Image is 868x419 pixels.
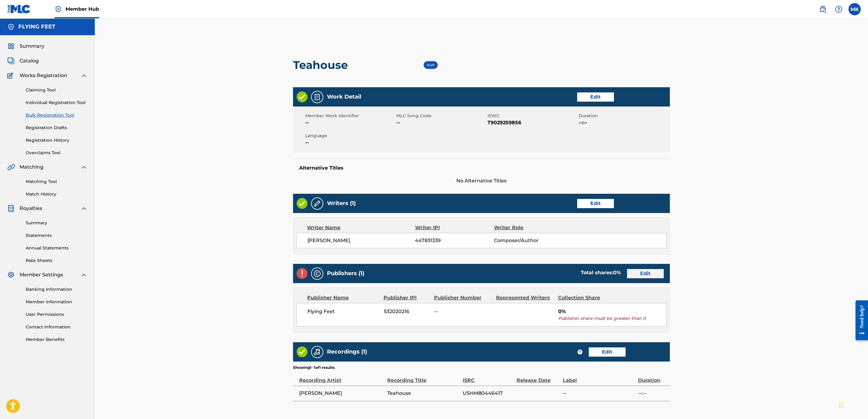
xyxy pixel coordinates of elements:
a: Edit [627,269,664,278]
span: Composer/Author [494,237,566,244]
a: Registration Drafts [26,125,87,131]
img: Summary [7,43,15,50]
span: -- [434,308,491,315]
img: expand [80,163,87,171]
div: Recording Artist [299,370,384,384]
div: Collection Share [558,294,612,301]
img: expand [80,271,87,279]
div: Writer Role [494,224,566,231]
span: -- [563,390,635,397]
a: Bulk Registration Tool [26,112,87,118]
div: User Menu [848,3,861,15]
img: Valid [297,198,307,209]
a: Edit [577,199,614,208]
span: 0 % [613,270,621,275]
img: Publishers [313,270,321,277]
span: Flying Feet [307,308,379,315]
a: CatalogCatalog [7,57,39,65]
span: -- [305,139,395,146]
span: 0% [558,308,666,315]
h5: Work Detail [327,93,361,100]
a: Claiming Tool [26,87,87,93]
div: Total shares: [581,269,621,276]
img: expand [80,205,87,212]
span: ? [577,350,582,354]
span: ISWC [488,113,577,119]
a: Public Search [817,3,829,15]
img: Recordings [313,348,321,356]
div: Label [563,370,635,384]
a: Summary [26,220,87,226]
h5: Recordings (1) [327,348,367,355]
span: Language [305,133,395,139]
span: -- [305,119,395,126]
div: Writer IPI [415,224,494,231]
div: Represented Writers [496,294,554,301]
span: Royalties [20,205,42,212]
div: Writer Name [307,224,415,231]
span: USHM80446417 [462,390,513,397]
span: [PERSON_NAME] [299,390,384,397]
div: Publisher Number [434,294,491,301]
span: Teahouse [387,390,459,397]
img: Catalog [7,57,15,65]
img: Matching [7,163,15,171]
img: Valid [297,346,307,357]
img: Member Settings [7,271,15,279]
a: Match History [26,191,87,197]
img: Work Detail [313,93,321,101]
span: Publisher share must be greater than 0 [558,315,666,322]
img: expand [80,72,87,79]
span: T9029259856 [488,119,577,126]
a: Member Information [26,299,87,305]
a: Individual Registration Tool [26,99,87,106]
img: Writers [313,200,321,207]
span: --:-- [638,390,667,397]
span: Works Registration [20,72,67,79]
a: Overclaims Tool [26,150,87,156]
span: Member Hub [65,6,99,13]
div: ISRC [462,370,513,384]
div: Recording Title [387,370,459,384]
span: Member Settings [20,271,63,279]
img: Works Registration [7,72,15,79]
span: Member Work Identifier [305,113,395,119]
a: Registration History [26,137,87,144]
p: Showing 1 - 1 of 1 results [293,365,335,370]
img: Valid [297,92,307,102]
a: Rate Sheets [26,257,87,264]
span: Matching [20,163,43,171]
div: Publisher IPI [384,294,429,301]
img: Invalid [297,268,307,279]
div: Help [833,3,845,15]
span: 532020216 [384,308,430,315]
span: No Alternative Titles [293,177,670,185]
h5: FLYING FEET [18,23,55,30]
iframe: Chat Widget [837,390,868,419]
span: Draft [427,63,435,67]
a: SummarySummary [7,43,44,50]
img: Royalties [7,205,15,212]
a: Contact Information [26,324,87,330]
iframe: Resource Center [851,296,868,345]
span: 447831339 [415,237,494,244]
img: help [835,6,842,13]
a: User Permissions [26,311,87,318]
div: Duration [638,370,667,384]
img: search [819,6,826,13]
a: Banking Information [26,286,87,293]
span: Summary [20,43,44,50]
div: Publisher Name [307,294,379,301]
img: Accounts [7,23,15,31]
h5: Writers (1) [327,200,356,207]
h5: Publishers (1) [327,270,364,277]
span: [PERSON_NAME] [307,237,415,244]
span: MLC Song Code [396,113,486,119]
span: Catalog [20,57,39,65]
a: Member Benefits [26,336,87,343]
a: Edit [577,92,614,102]
span: --:-- [579,119,668,126]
